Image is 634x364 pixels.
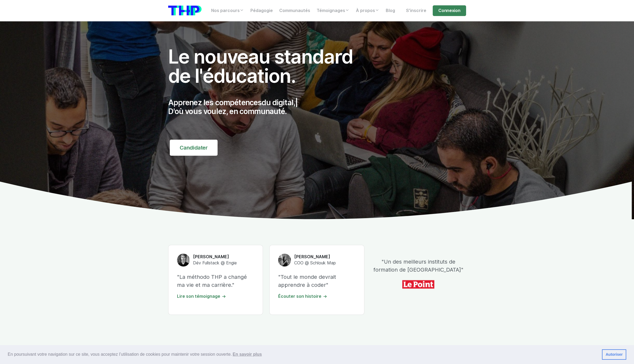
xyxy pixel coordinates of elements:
[168,47,365,85] h1: Le nouveau standard de l'éducation.
[403,5,430,16] a: S'inscrire
[371,258,466,274] p: "Un des meilleurs instituts de formation de [GEOGRAPHIC_DATA]"
[232,350,263,358] a: learn more about cookies
[170,140,218,156] a: Candidater
[247,5,276,16] a: Pédagogie
[8,350,598,358] span: En poursuivant votre navigation sur ce site, vous acceptez l’utilisation de cookies pour mainteni...
[168,98,365,116] p: Apprenez les compétences D'où vous voulez, en communauté.
[278,273,356,289] p: "Tout le monde devrait apprendre à coder"
[278,294,327,299] a: Écouter son histoire
[177,254,190,267] img: Titouan
[383,5,398,16] a: Blog
[168,6,202,15] img: logo
[276,5,313,16] a: Communautés
[433,5,466,16] a: Connexion
[294,260,336,265] span: COO @ Schlouk Map
[294,254,336,260] h6: [PERSON_NAME]
[177,294,226,299] a: Lire son témoignage
[193,260,237,265] span: Dév Fullstack @ Engie
[208,5,247,16] a: Nos parcours
[313,5,353,16] a: Témoignages
[193,254,237,260] h6: [PERSON_NAME]
[353,5,383,16] a: À propos
[262,98,295,107] span: du digital,
[278,254,291,267] img: Melisande
[402,278,434,291] img: icon
[295,98,298,107] span: |
[177,273,254,289] p: "La méthodo THP a changé ma vie et ma carrière."
[602,349,626,360] a: dismiss cookie message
